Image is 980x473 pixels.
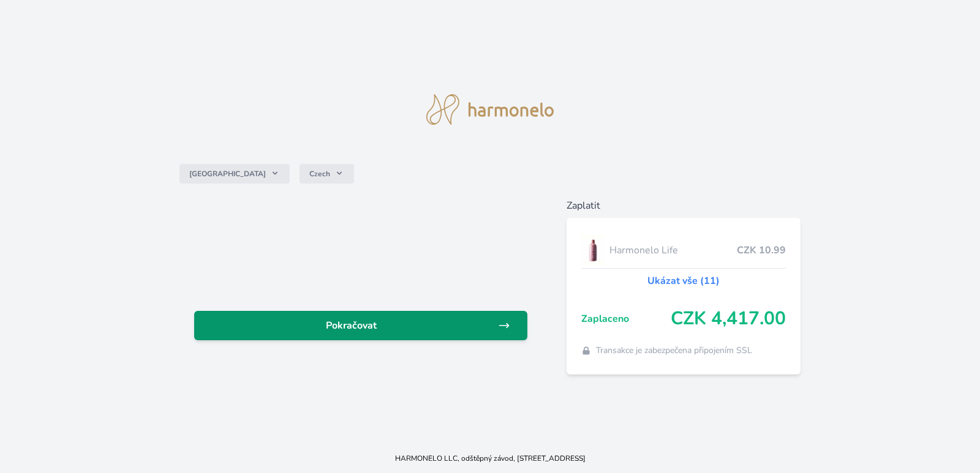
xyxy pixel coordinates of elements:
[581,311,670,326] span: Zaplaceno
[609,243,736,258] span: Harmonelo Life
[581,235,605,266] img: CLEAN_LIFE_se_stinem_x-lo.jpg
[204,318,498,333] span: Pokračovat
[426,94,554,125] img: logo.svg
[567,198,800,213] h6: Zaplatit
[189,169,266,179] span: [GEOGRAPHIC_DATA]
[194,311,527,340] a: Pokračovat
[309,169,330,179] span: Czech
[647,274,720,288] a: Ukázat vše (11)
[300,164,354,184] button: Czech
[737,243,786,258] span: CZK 10.99
[596,345,752,357] span: Transakce je zabezpečena připojením SSL
[179,164,290,184] button: [GEOGRAPHIC_DATA]
[671,308,786,330] span: CZK 4,417.00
